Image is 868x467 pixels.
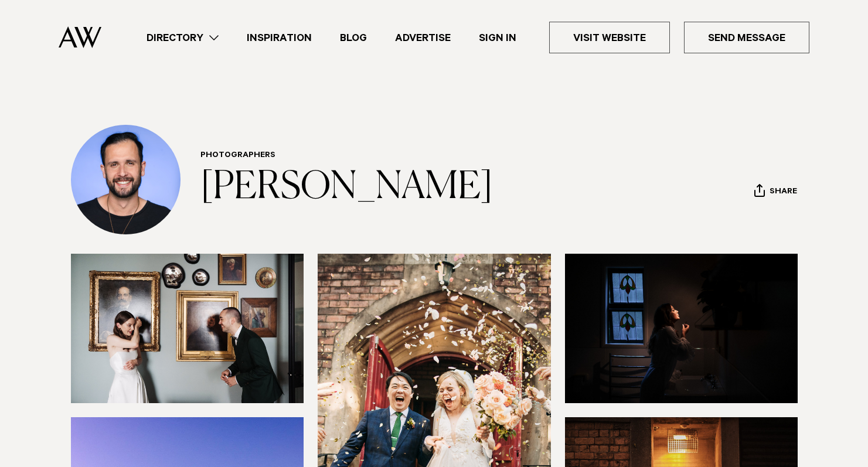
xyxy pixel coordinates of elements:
[326,30,381,46] a: Blog
[770,187,797,198] span: Share
[59,26,101,48] img: Auckland Weddings Logo
[233,30,326,46] a: Inspiration
[132,30,233,46] a: Directory
[200,169,493,206] a: [PERSON_NAME]
[381,30,465,46] a: Advertise
[200,151,275,161] a: Photographers
[684,22,809,53] a: Send Message
[465,30,530,46] a: Sign In
[549,22,670,53] a: Visit Website
[71,125,181,234] img: Profile Avatar
[754,183,798,201] button: Share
